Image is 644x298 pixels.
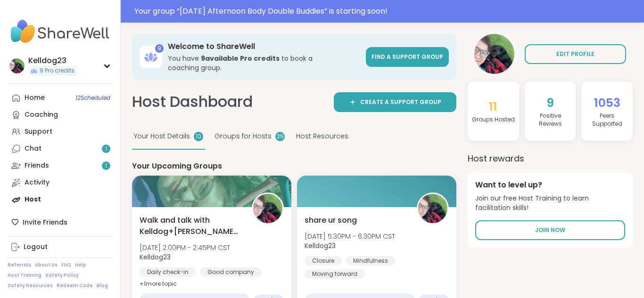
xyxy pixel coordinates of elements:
span: Join our free Host Training to learn facilitation skills! [475,194,625,212]
span: 9 [546,95,554,111]
a: Help [75,262,86,268]
a: Create a support group [334,92,456,112]
div: Daily check-in [140,267,196,277]
h3: Welcome to ShareWell [168,41,360,52]
b: Kelldog23 [140,252,171,262]
span: 11 [489,98,497,115]
span: 12 Scheduled [75,94,110,102]
img: Kelldog23 [474,34,514,74]
div: Moving forward [305,269,365,279]
a: Logout [8,239,113,256]
a: Join Now [475,220,625,240]
h1: Host Dashboard [132,91,253,113]
a: Blog [97,282,108,289]
a: About Us [35,262,58,268]
div: 9 [155,44,164,53]
img: Kelldog23 [253,194,282,223]
a: Host Training [8,272,41,279]
div: Kelldog23 [28,56,76,66]
span: Join Now [535,226,565,234]
a: Chat1 [8,140,113,157]
a: Find a support group [366,47,449,67]
h4: Peers Supported [585,112,629,128]
h3: Host rewards [468,152,633,165]
a: Safety Resources [8,282,53,289]
h4: Groups Hosted [472,116,515,124]
a: Activity [8,174,113,191]
h4: Your Upcoming Groups [132,161,456,171]
div: Coaching [25,110,58,120]
div: Logout [24,242,48,252]
a: Home12Scheduled [8,89,113,106]
b: Kelldog23 [305,241,336,250]
a: Coaching [8,106,113,123]
span: Walk and talk with Kelldog+[PERSON_NAME]🐶 [140,215,241,237]
div: Home [25,93,45,103]
div: Support [25,127,52,137]
span: 9 Pro credits [40,67,74,75]
a: FAQ [61,262,71,268]
span: Your Host Details [134,131,190,141]
div: Activity [25,178,50,187]
span: 1053 [594,95,620,111]
span: [DATE] 5:30PM - 6:30PM CST [305,232,395,241]
div: Good company [200,267,262,277]
div: 10 [194,132,203,141]
a: Referrals [8,262,31,268]
h3: You have to book a coaching group. [168,54,360,72]
div: Mindfulness [346,256,396,266]
h4: Positive Review s [528,112,572,128]
div: Invite Friends [8,214,113,231]
a: Support [8,123,113,140]
h4: Want to level up? [475,180,625,190]
span: 1 [105,162,107,170]
img: Kelldog23 [418,194,447,223]
span: 1 [105,145,107,153]
img: ShareWell Nav Logo [8,15,113,48]
a: Friends1 [8,157,113,174]
span: Host Resources [296,131,348,141]
a: Safety Policy [45,272,79,279]
div: Friends [25,161,49,170]
span: EDIT PROFILE [556,50,594,58]
span: share ur song [305,215,357,226]
img: Kelldog23 [9,58,25,73]
a: EDIT PROFILE [525,44,626,64]
div: Chat [25,144,41,153]
div: Your group “ [DATE] Afternoon Body Double Buddies ” is starting soon! [134,6,638,17]
b: 9 available Pro credit s [201,54,280,63]
div: Closure [305,256,342,266]
span: Groups for Hosts [215,131,272,141]
a: Redeem Code [57,282,93,289]
span: Create a support group [360,98,441,106]
span: Find a support group [372,53,443,61]
div: 25 [275,132,285,141]
span: [DATE] 2:00PM - 2:45PM CST [140,243,230,252]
